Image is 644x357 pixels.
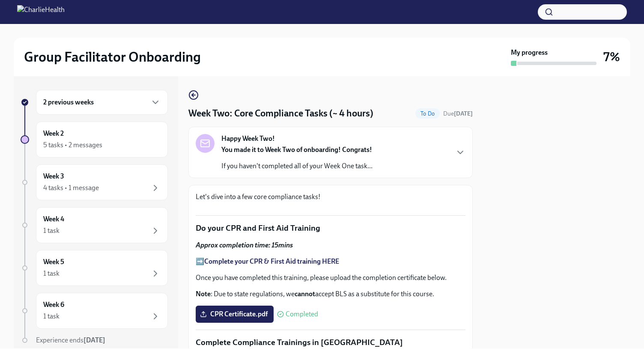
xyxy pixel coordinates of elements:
strong: [DATE] [454,110,473,117]
div: 1 task [43,269,60,278]
p: ➡️ [196,257,465,266]
div: 1 task [43,312,60,321]
span: To Do [415,110,440,117]
div: 4 tasks • 1 message [43,183,99,193]
a: Week 41 task [21,207,168,243]
strong: Happy Week Two! [221,134,275,143]
span: Experience ends [36,336,105,344]
p: Do your CPR and First Aid Training [196,223,465,234]
strong: Approx completion time: 15mins [196,241,293,249]
strong: cannot [295,290,315,298]
a: Week 25 tasks • 2 messages [21,122,168,158]
div: 1 task [43,226,60,235]
h4: Week Two: Core Compliance Tasks (~ 4 hours) [188,107,373,120]
h6: Week 5 [43,257,64,267]
img: CharlieHealth [17,5,65,19]
h6: 2 previous weeks [43,98,94,107]
strong: You made it to Week Two of onboarding! Congrats! [221,146,372,154]
p: Once you have completed this training, please upload the completion certificate below. [196,273,465,283]
p: Complete Compliance Trainings in [GEOGRAPHIC_DATA] [196,337,465,348]
span: October 20th, 2025 07:00 [443,110,473,118]
p: If you haven't completed all of your Week One task... [221,161,373,171]
a: Complete your CPR & First Aid training HERE [204,257,339,265]
strong: [DATE] [83,336,105,344]
strong: Note [196,290,211,298]
p: : Due to state regulations, we accept BLS as a substitute for this course. [196,289,465,299]
h6: Week 4 [43,214,64,224]
a: Week 34 tasks • 1 message [21,164,168,200]
div: 2 previous weeks [36,90,168,115]
p: Let's dive into a few core compliance tasks! [196,192,465,202]
h6: Week 2 [43,129,64,138]
h6: Week 3 [43,172,64,181]
strong: My progress [511,48,548,57]
h3: 7% [603,49,620,65]
span: Completed [286,311,318,318]
a: Week 51 task [21,250,168,286]
span: Due [443,110,473,117]
h2: Group Facilitator Onboarding [24,48,201,65]
div: 5 tasks • 2 messages [43,140,102,150]
h6: Week 6 [43,300,64,309]
a: Week 61 task [21,293,168,329]
label: CPR Certificate.pdf [196,306,274,323]
span: CPR Certificate.pdf [202,310,268,318]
